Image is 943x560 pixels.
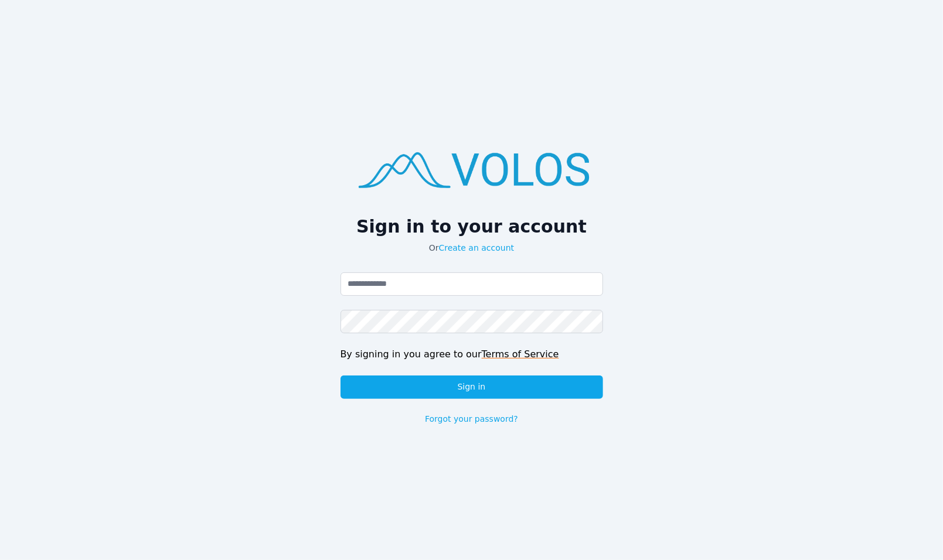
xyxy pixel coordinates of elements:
img: logo.png [341,135,603,202]
div: By signing in you agree to our [341,347,603,361]
a: Forgot your password? [425,413,518,425]
a: Create an account [439,243,515,252]
button: Sign in [341,375,603,399]
h2: Sign in to your account [341,216,603,237]
a: Terms of Service [482,349,559,360]
p: Or [341,242,603,254]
